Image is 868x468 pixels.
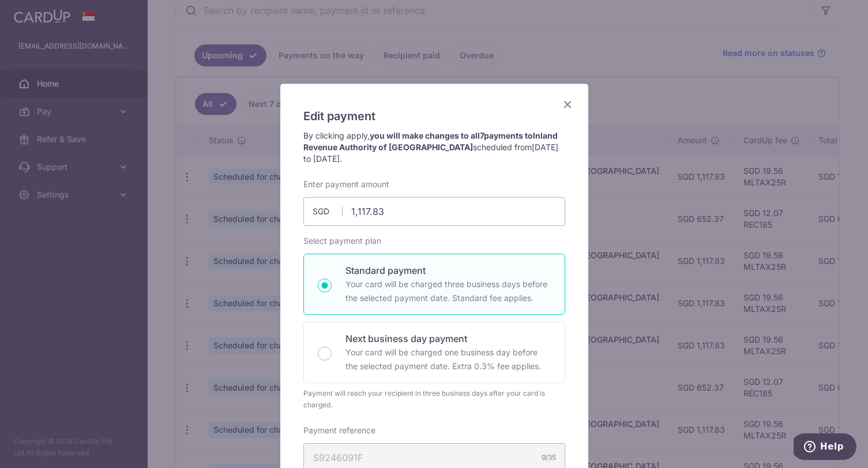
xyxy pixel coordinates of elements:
[303,235,381,247] label: Select payment plan
[794,433,856,462] iframe: Opens a widget where you can find more information
[480,131,484,140] span: 7
[313,206,343,217] span: SGD
[345,346,551,373] p: Your card will be charged one business day before the selected payment date. Extra 0.3% fee applies.
[345,277,551,305] p: Your card will be charged three business days before the selected payment date. Standard fee appl...
[345,263,551,277] p: Standard payment
[303,179,389,190] label: Enter payment amount
[345,332,551,346] p: Next business day payment
[303,388,565,411] div: Payment will reach your recipient in three business days after your card is charged.
[561,98,574,112] button: Close
[542,452,556,463] div: 9/35
[303,425,375,436] label: Payment reference
[303,107,565,125] h5: Edit payment
[303,197,565,226] input: 0.00
[303,130,565,165] p: By clicking apply, scheduled from .
[303,131,558,152] strong: you will make changes to all payments to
